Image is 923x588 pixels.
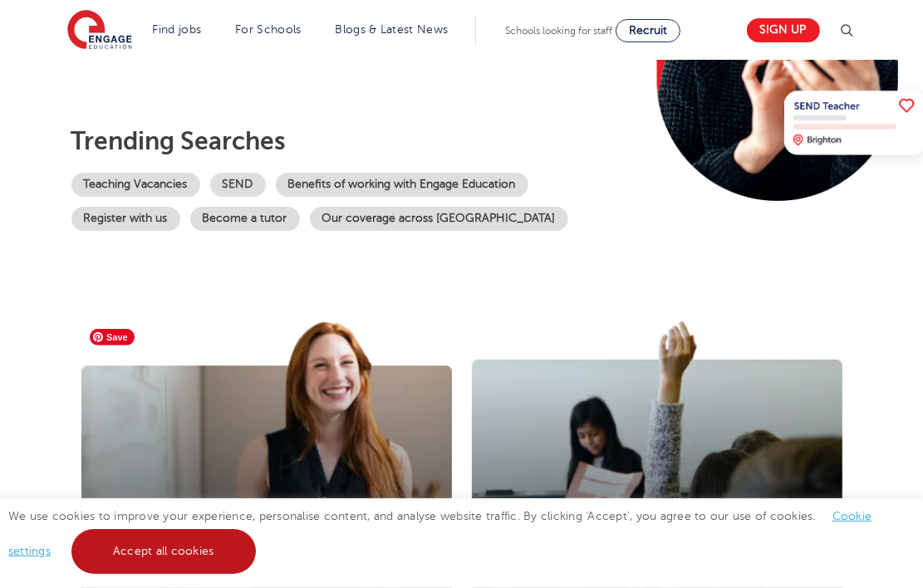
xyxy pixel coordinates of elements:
[616,19,680,42] a: Recruit
[336,23,449,36] a: Blogs & Latest News
[90,329,135,345] span: Save
[71,207,180,231] a: Register with us
[71,173,200,197] a: Teaching Vacancies
[310,207,568,231] a: Our coverage across [GEOGRAPHIC_DATA]
[8,510,871,557] span: We use cookies to improve your experience, personalise content, and analyse website traffic. By c...
[71,126,618,156] p: Trending searches
[276,173,528,197] a: Benefits of working with Engage Education
[210,173,266,197] a: SEND
[629,24,667,37] span: Recruit
[747,18,820,42] a: Sign up
[190,207,300,231] a: Become a tutor
[235,23,301,36] a: For Schools
[153,23,202,36] a: Find jobs
[67,10,132,51] img: Engage Education
[505,25,612,37] span: Schools looking for staff
[71,529,256,574] a: Accept all cookies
